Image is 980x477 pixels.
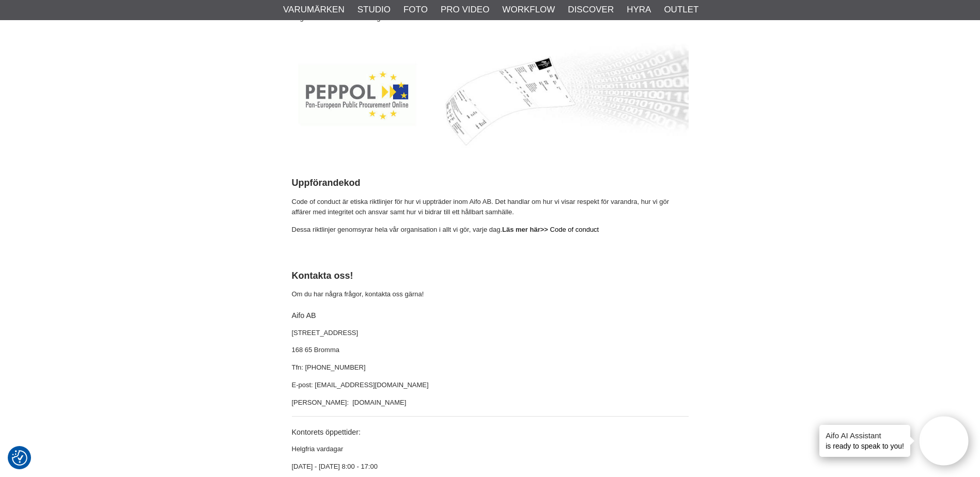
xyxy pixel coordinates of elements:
[292,269,689,282] h2: Kontakta oss!
[550,226,599,233] a: Code of conduct
[502,226,548,233] strong: Läs mer här>>
[819,425,910,457] div: is ready to speak to you!
[292,462,689,472] p: [DATE] - [DATE] 8:00 - 17:00
[12,450,27,466] img: Revisit consent button
[357,3,391,17] a: Studio
[292,427,689,437] h4: Kontorets öppettider:
[292,197,689,218] p: Code of conduct är etiska riktlinjer för hur vi uppträder inom Aifo AB. Det handlar om hur vi vis...
[292,444,689,455] p: Helgfria vardagar
[292,362,689,373] p: Tfn: [PHONE_NUMBER]
[292,397,689,408] p: [PERSON_NAME]: [DOMAIN_NAME]
[292,225,689,235] p: Dessa riktlinjer genomsyrar hela vår organisation i allt vi gör, varje dag.
[292,328,689,339] p: [STREET_ADDRESS]
[627,3,651,17] a: Hyra
[664,3,698,17] a: Outlet
[403,3,428,17] a: Foto
[292,40,689,152] img: Pan-European Public Procurement Online
[292,345,689,356] p: 168 65 Bromma
[441,3,489,17] a: Pro Video
[292,310,689,321] h4: Aifo AB
[292,177,689,189] h2: Uppförandekod
[568,3,614,17] a: Discover
[283,3,345,17] a: Varumärken
[826,430,904,441] h4: Aifo AI Assistant
[12,449,27,467] button: Samtyckesinställningar
[292,289,689,300] p: Om du har några frågor, kontakta oss gärna!
[292,380,689,391] p: E-post: [EMAIL_ADDRESS][DOMAIN_NAME]
[502,3,555,17] a: Workflow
